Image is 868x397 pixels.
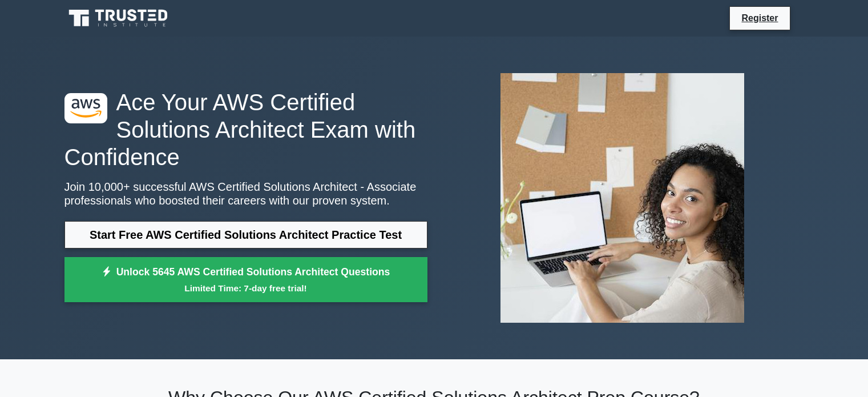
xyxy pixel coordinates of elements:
[734,11,785,25] a: Register
[64,221,427,248] a: Start Free AWS Certified Solutions Architect Practice Test
[64,257,427,303] a: Unlock 5645 AWS Certified Solutions Architect QuestionsLimited Time: 7-day free trial!
[64,180,427,207] p: Join 10,000+ successful AWS Certified Solutions Architect - Associate professionals who boosted t...
[79,282,413,295] small: Limited Time: 7-day free trial!
[64,89,427,171] h1: Ace Your AWS Certified Solutions Architect Exam with Confidence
